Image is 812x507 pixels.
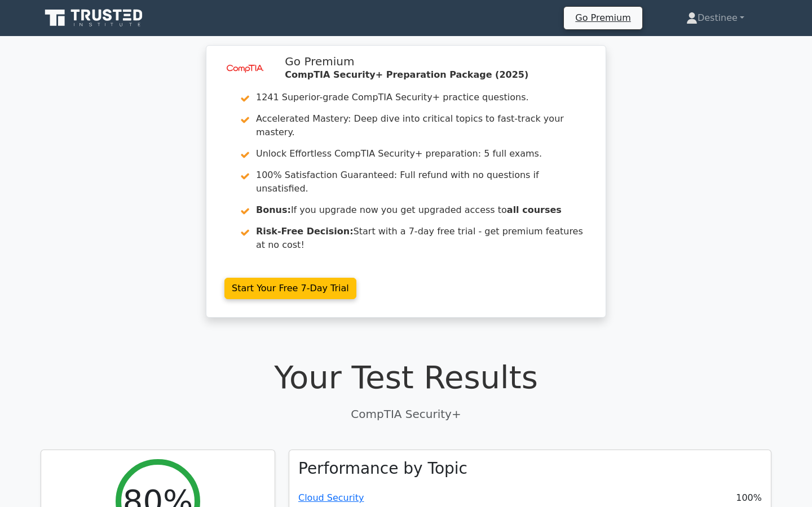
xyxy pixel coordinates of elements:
[41,358,771,396] h1: Your Test Results
[568,10,637,25] a: Go Premium
[298,492,364,503] a: Cloud Security
[41,406,771,422] p: CompTIA Security+
[736,491,762,505] span: 100%
[659,7,771,29] a: Destinee
[298,459,467,478] h3: Performance by Topic
[224,278,356,299] a: Start Your Free 7-Day Trial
